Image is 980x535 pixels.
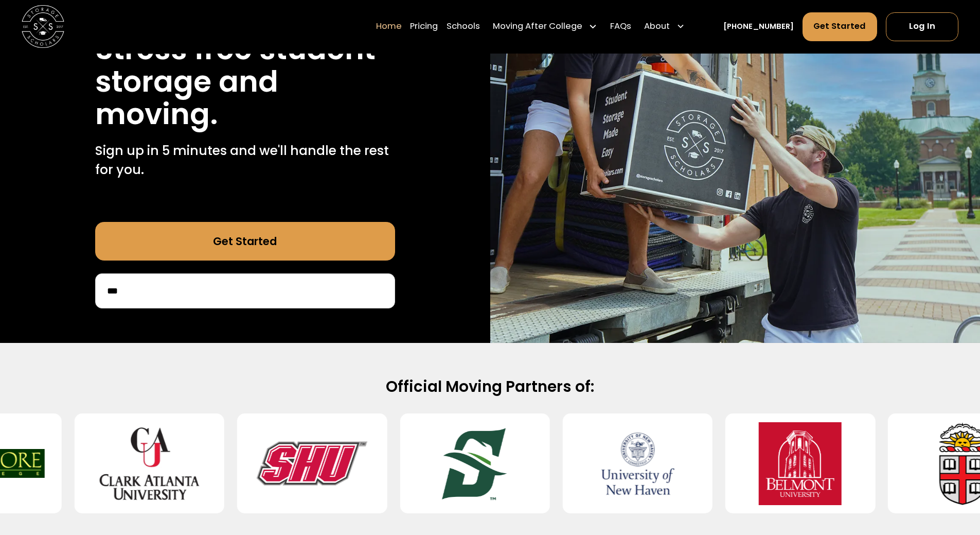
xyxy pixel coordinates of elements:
img: Sacred Heart University [254,422,370,505]
img: Storage Scholars main logo [22,5,64,48]
a: Get Started [95,222,395,261]
p: Sign up in 5 minutes and we'll handle the rest for you. [95,141,395,180]
div: Moving After College [493,21,582,33]
a: Get Started [803,12,878,41]
img: Belmont University [742,422,858,505]
h2: Official Moving Partners of: [148,377,833,396]
a: Log In [886,12,958,41]
a: FAQs [610,12,631,42]
a: Pricing [410,12,438,42]
img: University of New Haven [580,422,696,505]
img: Stetson University [417,422,533,505]
h1: Stress free student storage and moving. [95,33,395,130]
div: About [640,12,689,42]
div: Moving After College [489,12,602,42]
a: Schools [447,12,480,42]
div: About [644,21,670,33]
img: Clark Atlanta University [92,422,207,505]
a: Home [376,12,402,42]
a: [PHONE_NUMBER] [723,21,794,32]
